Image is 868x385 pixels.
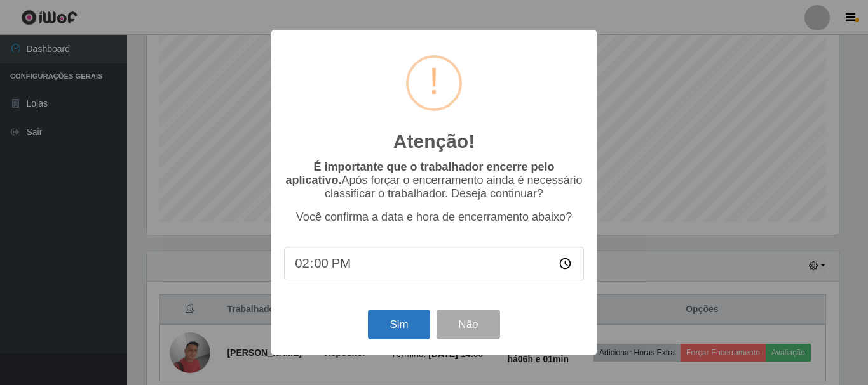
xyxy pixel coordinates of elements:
b: É importante que o trabalhador encerre pelo aplicativo. [285,160,554,186]
button: Não [437,310,499,339]
p: Após forçar o encerramento ainda é necessário classificar o trabalhador. Deseja continuar? [284,160,584,200]
button: Sim [368,310,430,339]
h2: Atenção! [393,130,475,153]
p: Você confirma a data e hora de encerramento abaixo? [284,211,584,224]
